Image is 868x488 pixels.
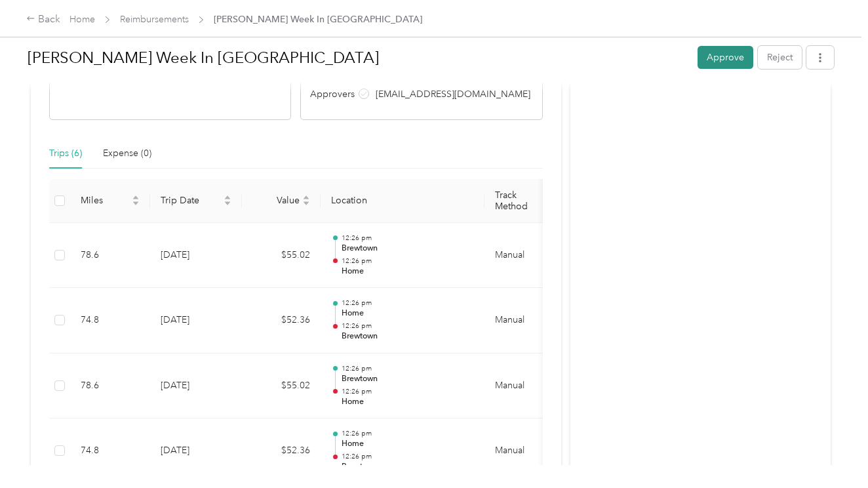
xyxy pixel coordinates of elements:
[150,288,242,354] td: [DATE]
[224,199,231,207] span: caret-down
[342,234,474,243] p: 12:26 pm
[132,199,140,207] span: caret-down
[161,195,221,206] span: Trip Date
[81,195,129,206] span: Miles
[302,199,310,207] span: caret-down
[252,195,300,206] span: Value
[310,87,355,101] span: Approvers
[26,12,60,28] div: Back
[342,438,474,450] p: Home
[342,461,474,473] p: Brewtown
[342,243,474,254] p: Brewtown
[495,190,549,212] span: Track Method
[150,354,242,419] td: [DATE]
[224,193,231,201] span: caret-up
[484,223,570,289] td: Manual
[150,179,242,223] th: Trip Date
[484,418,570,484] td: Manual
[302,193,310,201] span: caret-up
[321,179,484,223] th: Location
[342,396,474,408] p: Home
[214,12,422,26] span: [PERSON_NAME] Week In [GEOGRAPHIC_DATA]
[103,146,151,161] div: Expense (0)
[484,288,570,354] td: Manual
[342,373,474,385] p: Brewtown
[70,223,150,289] td: 78.6
[132,193,140,201] span: caret-up
[342,256,474,266] p: 12:26 pm
[242,354,321,419] td: $55.02
[758,46,802,69] button: Reject
[342,331,474,342] p: Brewtown
[795,415,868,488] iframe: Everlance-gr Chat Button Frame
[242,288,321,354] td: $52.36
[150,418,242,484] td: [DATE]
[70,179,150,223] th: Miles
[70,354,150,419] td: 78.6
[342,387,474,396] p: 12:26 pm
[342,364,474,373] p: 12:26 pm
[484,354,570,419] td: Manual
[342,298,474,308] p: 12:26 pm
[342,429,474,438] p: 12:26 pm
[242,179,321,223] th: Value
[242,223,321,289] td: $55.02
[698,46,753,69] button: Approve
[70,418,150,484] td: 74.8
[342,308,474,319] p: Home
[342,321,474,331] p: 12:26 pm
[49,146,82,161] div: Trips (6)
[242,418,321,484] td: $52.36
[70,288,150,354] td: 74.8
[69,14,95,25] a: Home
[376,87,530,101] span: [EMAIL_ADDRESS][DOMAIN_NAME]
[150,223,242,289] td: [DATE]
[120,14,189,25] a: Reimbursements
[484,179,570,223] th: Track Method
[342,266,474,277] p: Home
[28,42,688,73] h1: Lucas Betts Week In Brewtown
[342,452,474,461] p: 12:26 pm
